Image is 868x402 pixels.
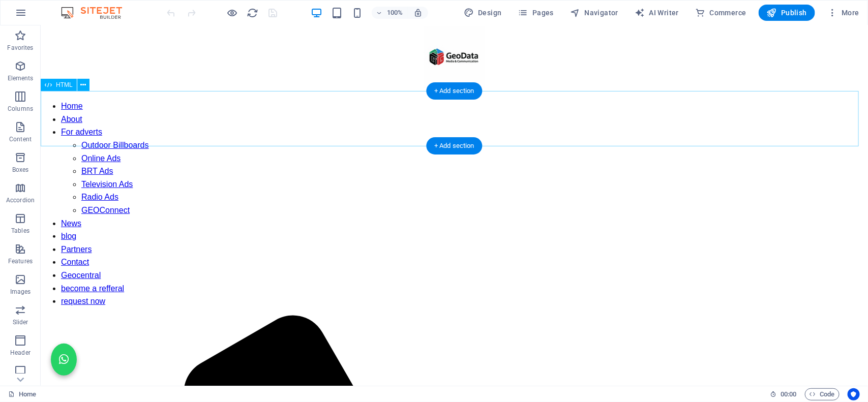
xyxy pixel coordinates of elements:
h6: 100% [387,7,403,19]
button: Design [460,5,506,21]
div: + Add section [426,137,483,154]
p: Elements [8,74,34,82]
span: Commerce [695,8,746,18]
span: 00 00 [781,388,796,400]
button: Commerce [691,5,751,21]
span: Navigator [570,8,618,18]
h6: Session time [770,388,797,400]
i: On resize automatically adjust zoom level to fit chosen device. [413,8,423,17]
p: Boxes [12,166,29,174]
span: More [827,8,859,18]
button: More [823,5,863,21]
button: Pages [514,5,558,21]
span: Code [810,388,835,400]
p: Images [10,288,31,296]
button: Code [805,388,840,400]
button: Publish [759,5,815,21]
button: Navigator [566,5,622,21]
span: Pages [518,8,554,18]
span: Design [464,8,502,18]
button: 100% [372,7,408,19]
p: Content [9,135,32,143]
p: Accordion [6,196,35,204]
p: Columns [8,105,33,113]
div: + Add section [426,82,483,100]
button: AI Writer [631,5,683,21]
button: Usercentrics [848,388,860,400]
p: Slider [13,318,28,326]
span: : [788,390,789,398]
span: AI Writer [635,8,679,18]
span: HTML [56,82,73,88]
button: Click here to leave preview mode and continue editing [226,7,238,19]
img: Editor Logo [58,7,135,19]
p: Favorites [7,44,33,52]
a: Click to cancel selection. Double-click to open Pages [8,388,36,400]
p: Features [8,257,33,265]
span: Publish [767,8,807,18]
p: Tables [11,227,29,235]
p: Header [10,349,31,357]
button: reload [247,7,259,19]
